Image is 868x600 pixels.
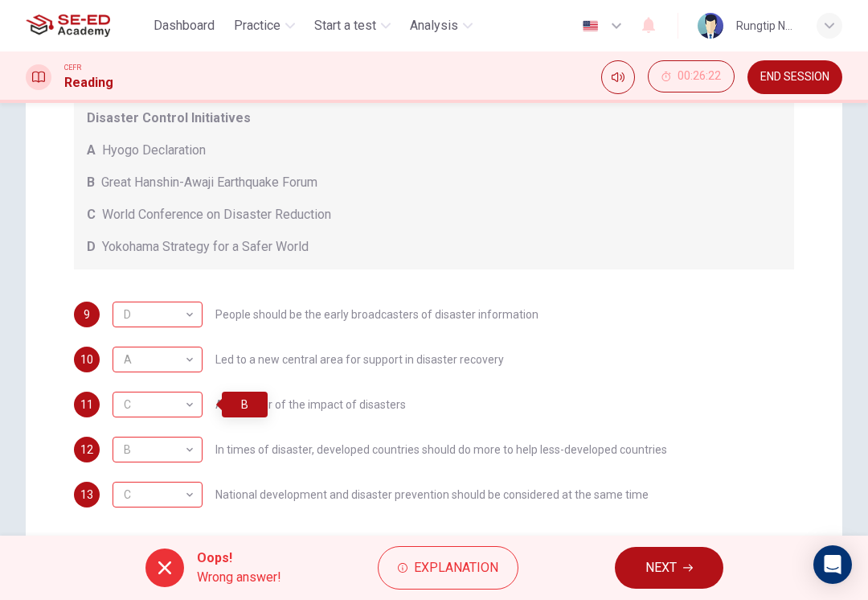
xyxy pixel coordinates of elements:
a: SE-ED Academy logo [26,10,147,42]
div: D [113,292,197,338]
span: END SESSION [760,71,829,84]
button: 00:26:22 [648,60,735,92]
button: Explanation [378,546,518,590]
span: Yokohama Strategy for a Safer World [102,237,309,257]
span: C [87,205,96,224]
div: B [222,392,268,417]
div: A [113,337,197,383]
div: Rungtip Nartgosa [736,16,797,35]
button: Analysis [403,11,479,40]
span: A reminder of the impact of disasters [215,399,406,410]
span: Oops! [197,549,281,568]
span: Led to a new central area for support in disaster recovery [215,354,504,365]
button: END SESSION [747,60,842,94]
span: 9 [84,309,90,320]
span: People should be the early broadcasters of disaster information [215,309,538,320]
div: B [113,427,197,473]
img: Profile picture [698,13,723,39]
div: C [113,382,197,428]
span: Practice [234,16,280,35]
div: D [113,482,203,508]
span: Explanation [414,557,498,579]
span: Great Hanshin-Awaji Earthquake Forum [101,173,317,192]
button: Dashboard [147,11,221,40]
span: Hyogo Declaration [102,141,206,160]
span: 12 [80,444,93,455]
img: SE-ED Academy logo [26,10,110,42]
div: A [113,302,203,327]
span: National development and disaster prevention should be considered at the same time [215,489,649,500]
button: Practice [227,11,301,40]
button: NEXT [615,547,723,589]
div: D [113,437,203,462]
button: Start a test [308,11,397,40]
span: A [87,141,96,160]
div: C [113,472,197,518]
span: Start a test [314,16,376,35]
span: World Conference on Disaster Reduction [102,205,331,224]
img: en [580,20,600,32]
span: Wrong answer! [197,568,281,587]
span: CEFR [64,62,81,73]
div: Open Intercom Messenger [813,545,852,584]
span: 11 [80,399,93,410]
span: In times of disaster, developed countries should do more to help less-developed countries [215,444,667,455]
span: 10 [80,354,93,365]
span: Dashboard [154,16,215,35]
span: NEXT [645,557,677,579]
div: B [113,347,203,372]
div: Hide [648,60,735,94]
span: B [87,173,95,192]
span: 13 [80,489,93,500]
span: 00:26:22 [678,70,721,83]
div: Mute [601,60,635,94]
div: B [113,392,203,417]
span: Disaster Control Initiatives [87,109,781,128]
span: D [87,237,96,257]
span: Analysis [410,16,458,35]
h1: Reading [64,73,113,92]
